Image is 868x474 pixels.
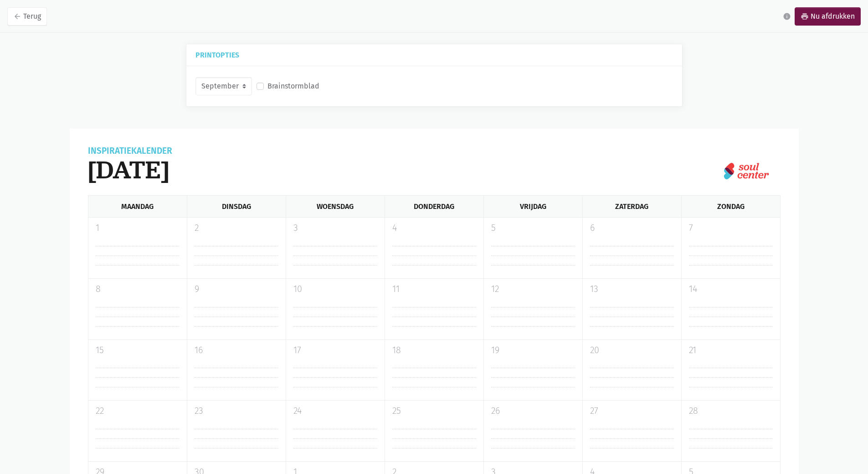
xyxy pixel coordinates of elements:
p: 6 [590,221,674,235]
h1: [DATE] [88,155,172,184]
p: 10 [293,282,377,296]
p: 27 [590,404,674,418]
div: Maandag [88,196,187,217]
p: 3 [293,221,377,235]
p: 4 [392,221,476,235]
p: 17 [293,344,377,357]
a: arrow_backTerug [7,7,47,26]
label: Brainstormblad [267,80,319,92]
div: Donderdag [385,196,483,217]
p: 19 [491,344,575,357]
h5: Printopties [195,52,673,58]
p: 24 [293,404,377,418]
div: Vrijdag [483,196,582,217]
p: 13 [590,282,674,296]
div: Zaterdag [582,196,681,217]
i: info [783,12,791,21]
p: 21 [689,344,773,357]
i: arrow_back [13,12,21,21]
p: 14 [689,282,773,296]
p: 7 [689,221,773,235]
p: 8 [96,282,180,296]
p: 20 [590,344,674,357]
p: 23 [195,404,278,418]
p: 9 [195,282,278,296]
p: 2 [195,221,278,235]
p: 16 [195,344,278,357]
p: 12 [491,282,575,296]
p: 1 [96,221,180,235]
p: 25 [392,404,476,418]
p: 28 [689,404,773,418]
a: printNu afdrukken [795,7,861,26]
div: Inspiratiekalender [88,147,172,155]
p: 18 [392,344,476,357]
div: Dinsdag [187,196,286,217]
div: Woensdag [286,196,385,217]
p: 11 [392,282,476,296]
p: 26 [491,404,575,418]
div: Zondag [681,196,781,217]
p: 22 [96,404,180,418]
i: print [801,12,809,21]
p: 5 [491,221,575,235]
p: 15 [96,344,180,357]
